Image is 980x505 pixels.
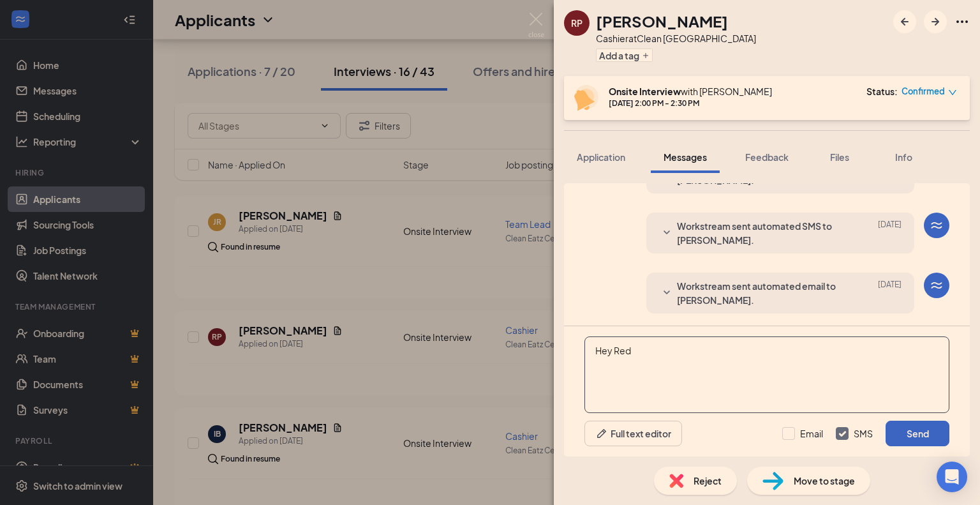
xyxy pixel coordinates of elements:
span: Workstream sent automated SMS to [PERSON_NAME]. [677,219,844,247]
button: Full text editorPen [584,421,682,446]
span: [DATE] [878,219,902,247]
div: RP [571,17,583,29]
button: Send [886,421,949,446]
span: Messages [664,151,707,163]
svg: ArrowLeftNew [897,14,912,29]
span: Info [895,151,912,163]
svg: Ellipses [954,14,970,29]
button: PlusAdd a tag [596,49,653,62]
button: ArrowLeftNew [893,10,916,33]
div: Status : [866,85,898,98]
button: ArrowRight [924,10,947,33]
svg: SmallChevronDown [659,225,674,241]
span: down [948,88,957,97]
span: Reject [694,474,722,488]
svg: Plus [642,52,650,59]
svg: SmallChevronDown [659,285,674,301]
svg: Pen [595,427,608,440]
div: with [PERSON_NAME] [609,85,772,98]
span: Move to stage [794,474,855,488]
svg: ArrowRight [928,14,943,29]
svg: WorkstreamLogo [929,218,944,233]
div: Cashier at Clean [GEOGRAPHIC_DATA] [596,32,756,45]
span: Application [577,151,625,163]
span: Files [830,151,849,163]
div: Open Intercom Messenger [937,462,967,492]
h1: [PERSON_NAME] [596,10,728,32]
span: Feedback [745,151,789,163]
textarea: Hey Red [584,336,949,413]
div: [DATE] 2:00 PM - 2:30 PM [609,98,772,109]
span: Workstream sent automated email to [PERSON_NAME]. [677,279,844,307]
b: Onsite Interview [609,86,681,97]
span: Confirmed [902,85,945,98]
span: [DATE] [878,279,902,307]
svg: WorkstreamLogo [929,278,944,293]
